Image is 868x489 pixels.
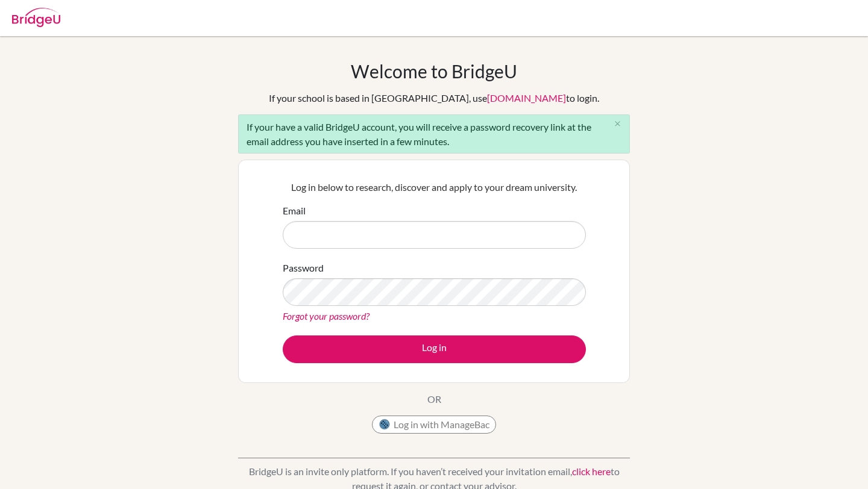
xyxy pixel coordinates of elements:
p: OR [427,392,441,406]
button: Log in [283,335,586,363]
a: click here [572,466,611,477]
label: Email [283,204,306,218]
label: Password [283,261,324,275]
button: Close [605,115,629,133]
div: If your school is based in [GEOGRAPHIC_DATA], use to login. [269,91,599,105]
h1: Welcome to BridgeU [351,60,517,82]
img: Bridge-U [12,8,60,27]
a: Forgot your password? [283,310,370,322]
p: Log in below to research, discover and apply to your dream university. [283,180,586,195]
a: [DOMAIN_NAME] [487,92,566,104]
div: If your have a valid BridgeU account, you will receive a password recovery link at the email addr... [238,114,630,154]
i: close [613,119,622,128]
button: Log in with ManageBac [372,416,496,434]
